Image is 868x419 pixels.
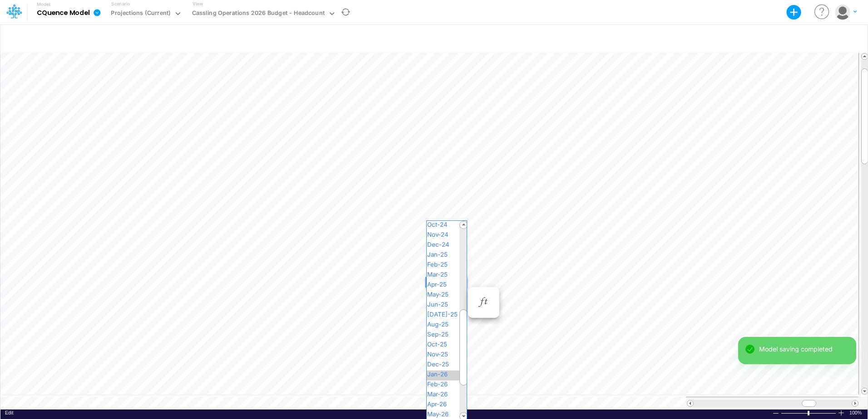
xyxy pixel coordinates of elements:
span: 100% [849,409,863,416]
span: Dec-25 [427,361,457,368]
div: Zoom [781,409,838,416]
label: Scenario [111,0,130,7]
span: Feb-25 [427,261,456,268]
label: View [192,0,203,7]
span: May-25 [427,291,457,298]
span: Sep-25 [427,331,457,338]
span: Edit [5,410,13,415]
span: Jan-25 [427,251,456,258]
span: May-26 [427,410,457,418]
span: Mar-25 [427,271,456,278]
span: Feb-26 [427,380,456,388]
div: Cassling Operations 2026 Budget - Headcount [192,9,325,19]
span: Dec-24 [427,241,458,248]
span: Aug-25 [427,321,457,328]
span: Apr-26 [427,400,455,408]
span: Nov-25 [427,351,456,358]
span: Jun-25 [427,301,456,308]
div: Zoom Out [772,410,779,417]
span: Oct-24 [427,221,456,228]
span: Apr-25 [427,281,455,288]
div: Zoom level [849,409,863,416]
div: In Edit mode [5,409,13,416]
div: Model saving completed [759,344,849,354]
span: Jan-26 [427,370,456,378]
div: Zoom In [838,409,845,416]
span: Mar-26 [427,390,456,398]
label: Model [37,2,50,7]
b: CQuence Model [37,9,90,17]
div: Zoom [808,411,809,415]
span: Nov-24 [427,231,457,238]
span: [DATE]-25 [427,311,466,318]
span: Oct-25 [427,341,455,348]
div: Projections (Current) [111,9,170,19]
